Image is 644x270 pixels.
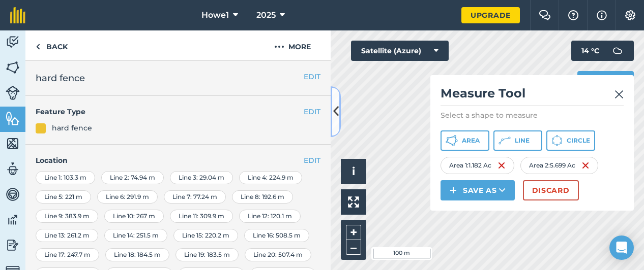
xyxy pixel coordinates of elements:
button: Discard [523,180,579,200]
span: i [352,165,355,178]
img: svg+xml;base64,PHN2ZyB4bWxucz0iaHR0cDovL3d3dy53My5vcmcvMjAwMC9zdmciIHdpZHRoPSI5IiBoZWlnaHQ9IjI0Ii... [36,41,40,53]
button: EDIT [304,155,320,166]
button: Save as [441,180,515,200]
button: More [254,30,331,60]
div: Area 2 : 5.699 Ac [520,157,598,174]
span: Line [515,137,530,145]
img: svg+xml;base64,PD94bWwgdmVyc2lvbj0iMS4wIiBlbmNvZGluZz0idXRmLTgiPz4KPCEtLSBHZW5lcmF0b3I6IEFkb2JlIE... [6,238,20,253]
div: Line 18 : 184.5 m [105,248,169,261]
button: + [346,225,361,240]
img: Four arrows, one pointing top left, one top right, one bottom right and the last bottom left [348,196,359,208]
button: – [346,240,361,255]
h4: Feature Type [36,106,304,117]
div: Open Intercom Messenger [609,235,634,260]
div: hard fence [52,122,92,133]
div: Line 11 : 309.9 m [170,210,233,223]
button: EDIT [304,71,320,82]
img: A question mark icon [567,10,579,20]
p: Select a shape to measure [441,110,624,120]
button: Area [441,130,489,151]
h4: Location [36,155,320,166]
div: Line 7 : 77.24 m [164,190,226,204]
div: Line 20 : 507.4 m [245,248,311,261]
img: svg+xml;base64,PD94bWwgdmVyc2lvbj0iMS4wIiBlbmNvZGluZz0idXRmLTgiPz4KPCEtLSBHZW5lcmF0b3I6IEFkb2JlIE... [6,161,20,177]
button: 14 °C [571,41,634,61]
div: Line 19 : 183.5 m [175,248,239,261]
div: Line 2 : 74.94 m [101,171,164,184]
img: svg+xml;base64,PHN2ZyB4bWxucz0iaHR0cDovL3d3dy53My5vcmcvMjAwMC9zdmciIHdpZHRoPSIyMCIgaGVpZ2h0PSIyNC... [274,41,284,53]
img: svg+xml;base64,PD94bWwgdmVyc2lvbj0iMS4wIiBlbmNvZGluZz0idXRmLTgiPz4KPCEtLSBHZW5lcmF0b3I6IEFkb2JlIE... [6,187,20,202]
span: 14 ° C [581,41,599,61]
div: Line 10 : 267 m [104,210,164,223]
div: Line 15 : 220.2 m [173,229,238,242]
button: Line [493,130,542,151]
div: Line 9 : 383.9 m [36,210,98,223]
button: Print [577,71,634,91]
span: Area [462,137,480,145]
img: svg+xml;base64,PD94bWwgdmVyc2lvbj0iMS4wIiBlbmNvZGluZz0idXRmLTgiPz4KPCEtLSBHZW5lcmF0b3I6IEFkb2JlIE... [6,212,20,227]
img: svg+xml;base64,PD94bWwgdmVyc2lvbj0iMS4wIiBlbmNvZGluZz0idXRmLTgiPz4KPCEtLSBHZW5lcmF0b3I6IEFkb2JlIE... [607,41,628,61]
div: Line 4 : 224.9 m [239,171,302,184]
div: Line 17 : 247.7 m [36,248,99,261]
img: svg+xml;base64,PHN2ZyB4bWxucz0iaHR0cDovL3d3dy53My5vcmcvMjAwMC9zdmciIHdpZHRoPSIxNyIgaGVpZ2h0PSIxNy... [597,9,607,21]
img: svg+xml;base64,PD94bWwgdmVyc2lvbj0iMS4wIiBlbmNvZGluZz0idXRmLTgiPz4KPCEtLSBHZW5lcmF0b3I6IEFkb2JlIE... [6,86,20,100]
button: Satellite (Azure) [351,41,449,61]
h2: Measure Tool [441,85,624,106]
img: svg+xml;base64,PHN2ZyB4bWxucz0iaHR0cDovL3d3dy53My5vcmcvMjAwMC9zdmciIHdpZHRoPSIxNiIgaGVpZ2h0PSIyNC... [581,159,590,172]
img: svg+xml;base64,PHN2ZyB4bWxucz0iaHR0cDovL3d3dy53My5vcmcvMjAwMC9zdmciIHdpZHRoPSI1NiIgaGVpZ2h0PSI2MC... [6,60,20,75]
img: svg+xml;base64,PHN2ZyB4bWxucz0iaHR0cDovL3d3dy53My5vcmcvMjAwMC9zdmciIHdpZHRoPSIyMiIgaGVpZ2h0PSIzMC... [614,88,624,100]
div: Line 12 : 120.1 m [239,210,301,223]
img: svg+xml;base64,PD94bWwgdmVyc2lvbj0iMS4wIiBlbmNvZGluZz0idXRmLTgiPz4KPCEtLSBHZW5lcmF0b3I6IEFkb2JlIE... [6,35,20,50]
img: svg+xml;base64,PHN2ZyB4bWxucz0iaHR0cDovL3d3dy53My5vcmcvMjAwMC9zdmciIHdpZHRoPSI1NiIgaGVpZ2h0PSI2MC... [6,111,20,126]
img: svg+xml;base64,PHN2ZyB4bWxucz0iaHR0cDovL3d3dy53My5vcmcvMjAwMC9zdmciIHdpZHRoPSI1NiIgaGVpZ2h0PSI2MC... [6,136,20,151]
h2: hard fence [36,71,320,85]
img: svg+xml;base64,PHN2ZyB4bWxucz0iaHR0cDovL3d3dy53My5vcmcvMjAwMC9zdmciIHdpZHRoPSIxNiIgaGVpZ2h0PSIyNC... [497,159,506,172]
div: Line 6 : 291.9 m [97,190,158,204]
div: Line 8 : 192.6 m [232,190,293,204]
span: Circle [567,137,590,145]
button: EDIT [304,106,320,117]
div: Line 16 : 508.5 m [244,229,309,242]
div: Line 14 : 251.5 m [104,229,167,242]
span: 2025 [256,9,276,21]
div: Line 1 : 103.3 m [36,171,95,184]
button: Circle [546,130,595,151]
div: Area 1 : 1.182 Ac [441,157,514,174]
button: i [341,159,366,184]
img: Two speech bubbles overlapping with the left bubble in the forefront [539,10,551,20]
a: Upgrade [461,7,520,23]
span: Howe1 [201,9,229,21]
a: Back [25,30,78,60]
img: A cog icon [624,10,636,20]
div: Line 3 : 29.04 m [170,171,233,184]
div: Line 5 : 221 m [36,190,91,204]
img: fieldmargin Logo [10,7,25,23]
img: svg+xml;base64,PHN2ZyB4bWxucz0iaHR0cDovL3d3dy53My5vcmcvMjAwMC9zdmciIHdpZHRoPSIxNCIgaGVpZ2h0PSIyNC... [450,184,457,196]
div: Line 13 : 261.2 m [36,229,98,242]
